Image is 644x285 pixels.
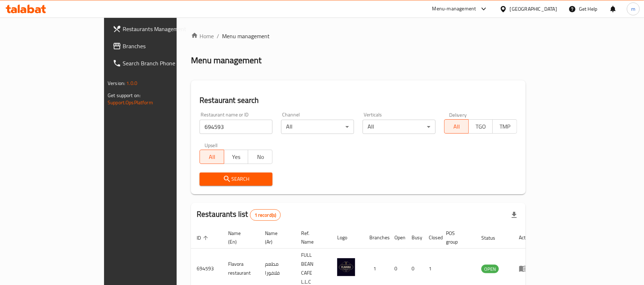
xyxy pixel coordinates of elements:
th: Action [513,227,538,249]
span: Version: [108,79,125,88]
div: Total records count [250,209,281,221]
span: Branches [123,42,206,50]
h2: Restaurant search [200,95,517,106]
div: Menu-management [432,5,476,13]
h2: Menu management [191,55,261,66]
span: Name (Ar) [265,229,287,246]
button: Yes [224,150,249,164]
th: Open [389,227,406,249]
span: Restaurants Management [123,25,206,33]
span: All [203,152,221,162]
a: Branches [107,37,212,55]
span: OPEN [481,265,499,273]
a: Search Branch Phone [107,55,212,72]
span: Ref. Name [301,229,323,246]
th: Closed [423,227,440,249]
h2: Restaurants list [197,209,281,221]
span: m [631,5,635,13]
div: All [281,120,354,134]
button: All [444,119,469,134]
a: Support.OpsPlatform [108,98,153,107]
button: All [200,150,224,164]
div: [GEOGRAPHIC_DATA] [510,5,557,13]
input: Search for restaurant name or ID.. [200,120,272,134]
span: No [251,152,270,162]
nav: breadcrumb [191,32,526,40]
span: Get support on: [108,91,141,100]
span: Search [205,175,267,184]
label: Delivery [449,112,467,117]
img: Flavora restaurant [337,258,355,276]
div: Export file [506,206,523,224]
span: All [447,121,466,132]
a: Restaurants Management [107,20,212,37]
span: 1.0.0 [126,79,137,88]
span: TMP [496,121,514,132]
li: / [217,32,219,40]
div: Menu [519,264,532,273]
button: TGO [468,119,493,134]
span: Search Branch Phone [123,59,206,67]
span: Yes [227,152,246,162]
button: TMP [492,119,517,134]
th: Logo [331,227,364,249]
th: Busy [406,227,423,249]
span: Status [481,234,505,242]
label: Upsell [205,142,218,147]
div: OPEN [481,265,499,273]
button: Search [200,172,272,186]
button: No [248,150,272,164]
span: TGO [472,121,490,132]
span: POS group [446,229,467,246]
span: Name (En) [228,229,251,246]
span: Menu management [222,32,270,40]
span: 1 record(s) [250,212,281,219]
div: All [363,120,436,134]
span: ID [197,234,210,242]
th: Branches [364,227,389,249]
